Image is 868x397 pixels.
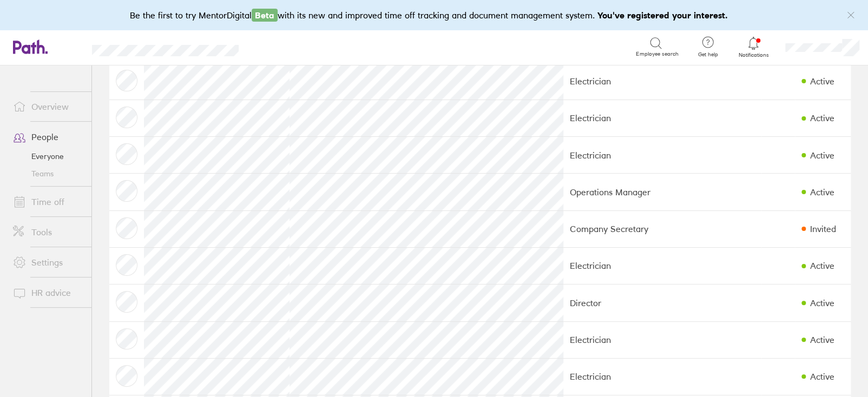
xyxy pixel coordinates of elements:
[636,51,678,57] span: Employee search
[4,96,91,117] a: Overview
[736,52,771,58] span: Notifications
[563,321,761,358] td: Electrician
[268,42,295,51] div: Search
[563,210,761,247] td: Company Secretary
[810,335,834,345] div: Active
[810,113,834,123] div: Active
[810,187,834,197] div: Active
[810,298,834,308] div: Active
[130,9,739,22] div: Be the first to try MentorDigital with its new and improved time off tracking and document manage...
[563,358,761,395] td: Electrician
[563,63,761,100] td: Electrician
[810,150,834,160] div: Active
[563,100,761,136] td: Electrician
[597,10,728,21] b: You've registered your interest.
[4,221,91,243] a: Tools
[736,36,771,58] a: Notifications
[563,248,761,284] td: Electrician
[4,252,91,273] a: Settings
[4,282,91,303] a: HR advice
[563,174,761,210] td: Operations Manager
[690,51,725,58] span: Get help
[810,224,836,234] div: Invited
[810,261,834,270] div: Active
[563,284,761,321] td: Director
[810,372,834,381] div: Active
[4,165,91,182] a: Teams
[252,9,278,22] span: Beta
[4,126,91,148] a: People
[563,137,761,174] td: Electrician
[4,148,91,165] a: Everyone
[810,76,834,86] div: Active
[4,191,91,213] a: Time off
